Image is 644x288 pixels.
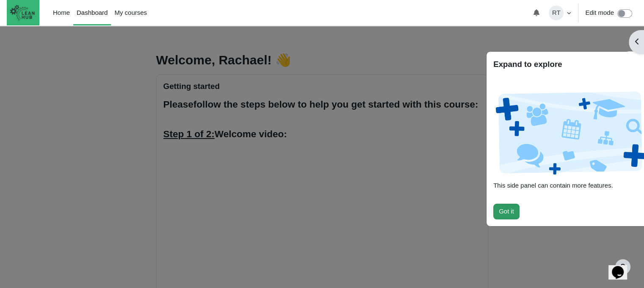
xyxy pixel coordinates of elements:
i: Toggle notifications menu [533,9,540,16]
button: Got it [493,204,520,219]
span: RT [549,6,564,20]
img: The Lean Hub [7,2,38,24]
iframe: chat widget [608,254,636,280]
label: Edit mode [585,8,614,18]
h5: Expand to explore [493,58,562,70]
